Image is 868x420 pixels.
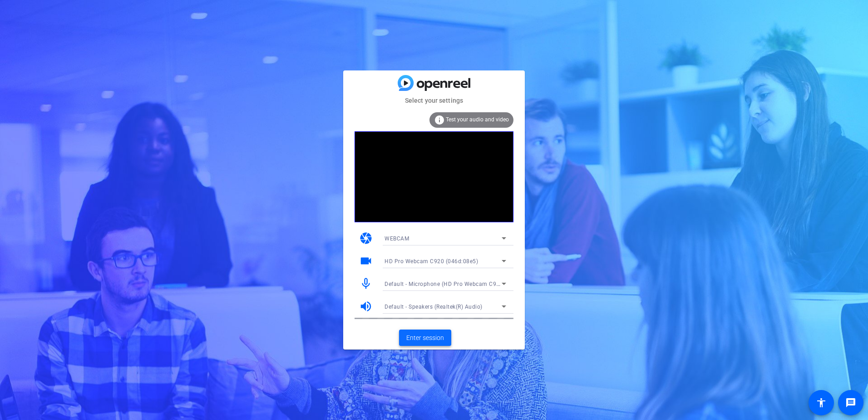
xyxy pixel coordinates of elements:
[399,330,451,346] button: Enter session
[385,235,409,242] span: WEBCAM
[845,397,856,408] mat-icon: message
[816,397,827,408] mat-icon: accessibility
[359,231,373,245] mat-icon: camera
[343,95,525,105] mat-card-subtitle: Select your settings
[359,277,373,290] mat-icon: mic_none
[385,258,478,265] span: HD Pro Webcam C920 (046d:08e5)
[385,304,483,310] span: Default - Speakers (Realtek(R) Audio)
[398,75,470,91] img: blue-gradient.svg
[406,333,444,343] span: Enter session
[434,115,445,125] mat-icon: info
[359,300,373,313] mat-icon: volume_up
[359,254,373,268] mat-icon: videocam
[385,280,539,287] span: Default - Microphone (HD Pro Webcam C920) (046d:08e5)
[446,116,509,123] span: Test your audio and video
